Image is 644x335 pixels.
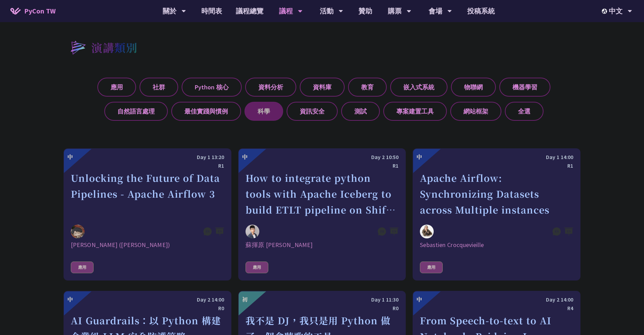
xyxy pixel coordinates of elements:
label: 資訊安全 [287,102,338,121]
img: heading-bullet [64,34,91,60]
label: 應用 [97,78,136,97]
div: R1 [246,161,399,170]
a: PyCon TW [3,2,63,20]
img: 李唯 (Wei Lee) [71,225,85,238]
img: Locale Icon [602,9,609,14]
div: 初 [242,295,248,304]
label: 機器學習 [499,78,550,97]
label: 專案建置工具 [383,102,447,121]
label: 網站框架 [450,102,501,121]
div: 應用 [71,262,94,273]
a: 中 Day 1 13:20 R1 Unlocking the Future of Data Pipelines - Apache Airflow 3 李唯 (Wei Lee) [PERSON_N... [64,148,231,280]
label: 資料分析 [245,78,296,97]
label: 資料庫 [300,78,345,97]
a: 中 Day 1 14:00 R1 Apache Airflow: Synchronizing Datasets across Multiple instances Sebastien Crocq... [413,148,580,280]
a: 中 Day 2 10:50 R1 How to integrate python tools with Apache Iceberg to build ETLT pipeline on Shif... [238,148,406,280]
label: Python 核心 [182,78,242,97]
label: 嵌入式系統 [390,78,448,97]
div: Day 1 14:00 [420,153,573,161]
div: 蘇揮原 [PERSON_NAME] [246,241,399,249]
label: 物聯網 [451,78,496,97]
div: 中 [67,153,73,161]
label: 社群 [140,78,178,97]
div: [PERSON_NAME] ([PERSON_NAME]) [71,241,224,249]
div: R4 [420,304,573,313]
div: R1 [420,161,573,170]
img: 蘇揮原 Mars Su [246,225,259,238]
img: Sebastien Crocquevieille [420,225,434,238]
label: 測試 [341,102,380,121]
div: 中 [416,295,422,304]
label: 教育 [348,78,387,97]
div: Unlocking the Future of Data Pipelines - Apache Airflow 3 [71,170,224,218]
div: Apache Airflow: Synchronizing Datasets across Multiple instances [420,170,573,218]
div: Day 2 14:00 [71,295,224,304]
div: R0 [71,304,224,313]
label: 科學 [244,102,283,121]
div: Day 2 14:00 [420,295,573,304]
div: 中 [416,153,422,161]
div: Sebastien Crocquevieille [420,241,573,249]
div: How to integrate python tools with Apache Iceberg to build ETLT pipeline on Shift-Left Architecture [246,170,399,218]
span: PyCon TW [24,6,56,16]
div: Day 2 10:50 [246,153,399,161]
div: Day 1 11:30 [246,295,399,304]
label: 最佳實踐與慣例 [171,102,241,121]
img: Home icon of PyCon TW 2025 [10,8,21,14]
div: 中 [67,295,73,304]
div: 應用 [420,262,443,273]
div: 中 [242,153,248,161]
label: 全選 [505,102,544,121]
div: R1 [71,161,224,170]
label: 自然語言處理 [104,102,168,121]
div: R0 [246,304,399,313]
div: Day 1 13:20 [71,153,224,161]
h2: 演講類別 [91,39,137,56]
div: 應用 [246,262,268,273]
